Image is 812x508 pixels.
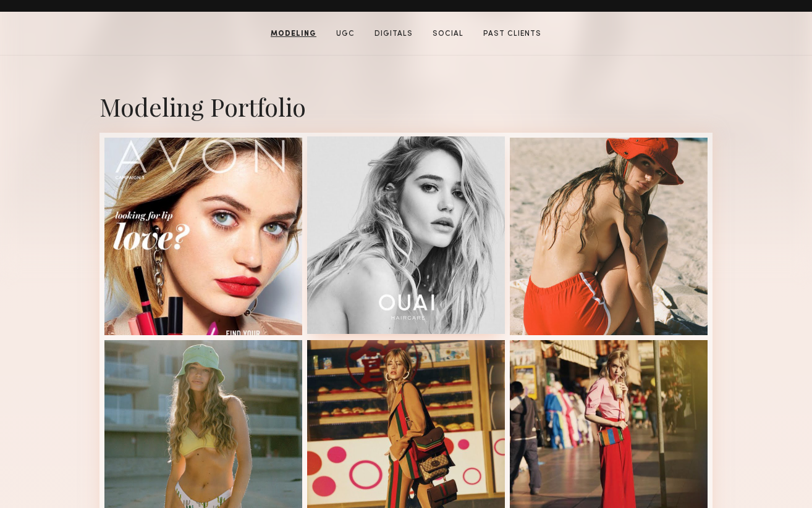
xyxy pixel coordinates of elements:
div: Modeling Portfolio [99,90,713,123]
a: Modeling [266,28,321,40]
a: Past Clients [478,28,546,40]
a: Digitals [370,28,418,40]
a: Social [428,28,468,40]
a: UGC [331,28,360,40]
